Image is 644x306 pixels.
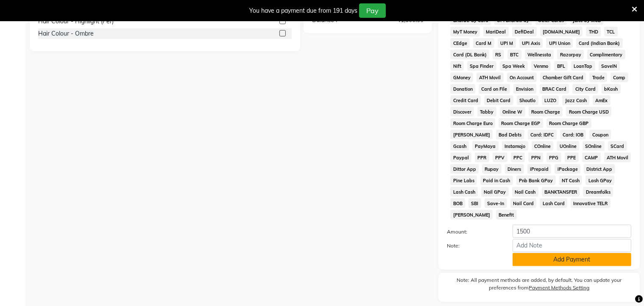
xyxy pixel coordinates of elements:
span: BRAC Card [540,84,569,94]
div: Hair Colour - Ombre [38,29,94,38]
span: Nift [450,61,464,71]
label: Payment Methods Setting [529,284,590,292]
span: [PERSON_NAME] [450,210,493,220]
span: UOnline [557,141,579,151]
span: GMoney [450,72,473,82]
span: MariDeal [483,27,509,36]
span: SOnline [583,141,605,151]
span: Room Charge Euro [450,118,495,128]
span: Lash Card [540,198,567,208]
span: UPI M [498,38,516,48]
span: Benefit [496,210,517,220]
span: PPR [475,153,489,162]
span: Trade [589,72,607,82]
span: Diners [505,164,524,174]
span: BFL [554,61,568,71]
span: Razorpay [557,50,584,59]
span: PayMaya [472,141,499,151]
span: NT Cash [559,175,583,185]
span: PPG [546,153,561,162]
span: PPV [493,153,507,162]
span: MyT Money [450,27,480,36]
span: Tabby [477,107,496,117]
span: BANKTANSFER [542,187,580,197]
span: PPN [528,153,543,162]
span: SaveIN [599,61,620,71]
span: Envision [513,84,536,94]
button: Add Payment [513,253,631,266]
span: bKash [602,84,621,94]
span: Nail Card [510,198,537,208]
span: On Account [507,72,537,82]
input: Add Note [513,239,631,252]
span: CAMP [582,153,601,162]
span: TCL [604,27,618,36]
span: BTC [507,50,521,59]
span: Room Charge GBP [546,118,591,128]
span: CEdge [450,38,470,48]
label: Note: All payment methods are added, by default. You can update your preferences from [447,276,631,295]
span: City Card [572,84,598,94]
span: Save-In [485,198,507,208]
span: Instamojo [502,141,528,151]
span: [DOMAIN_NAME] [540,27,583,36]
span: Jazz Cash [562,95,589,105]
span: THD [586,27,601,36]
span: Card M [473,38,494,48]
span: Discover [450,107,474,117]
span: Room Charge USD [566,107,611,117]
span: Venmo [531,61,551,71]
span: Spa Finder [467,61,496,71]
span: iPrepaid [527,164,552,174]
div: You have a payment due from 191 days [249,6,357,15]
span: COnline [532,141,554,151]
span: BOB [450,198,465,208]
span: Room Charge [529,107,563,117]
span: Lash Cash [450,187,478,197]
span: ATH Movil [604,153,631,162]
span: Credit Card [450,95,481,105]
span: RS [493,50,504,59]
label: Amount: [440,228,506,236]
span: PPC [511,153,525,162]
span: UPI Axis [519,38,543,48]
div: Hair Colour - Highlight (Per) [38,17,114,26]
span: Card (Indian Bank) [576,38,623,48]
span: AmEx [593,95,611,105]
span: Spa Week [500,61,528,71]
span: Card: IOB [560,130,586,139]
span: Coupon [589,130,611,139]
span: Comp [611,72,628,82]
span: LoanTap [571,61,595,71]
span: Nail GPay [481,187,509,197]
span: Card (DL Bank) [450,50,489,59]
span: Card on File [479,84,510,94]
span: Rupay [482,164,502,174]
span: iPackage [555,164,580,174]
span: Bad Debts [496,130,524,139]
span: Wellnessta [525,50,554,59]
span: Complimentary [587,50,625,59]
span: District App [584,164,615,174]
span: Room Charge EGP [499,118,543,128]
span: Nail Cash [512,187,538,197]
span: Card: IDFC [528,130,557,139]
span: DefiDeal [512,27,537,36]
span: Dittor App [450,164,479,174]
span: SBI [468,198,481,208]
span: Pine Labs [450,175,477,185]
span: Paid in Cash [480,175,513,185]
span: Paypal [450,153,471,162]
span: ATH Movil [477,72,504,82]
span: Gcash [450,141,469,151]
span: Innovative TELR [571,198,611,208]
span: Donation [450,84,475,94]
button: Pay [359,3,386,18]
span: Pnb Bank GPay [516,175,556,185]
span: Chamber Gift Card [540,72,586,82]
span: Online W [500,107,525,117]
span: [PERSON_NAME] [450,130,493,139]
input: Amount [513,225,631,238]
span: PPE [565,153,579,162]
span: Shoutlo [517,95,538,105]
